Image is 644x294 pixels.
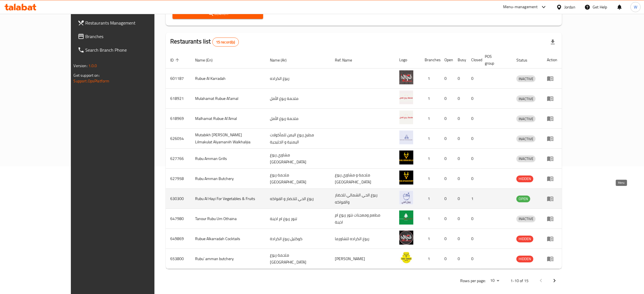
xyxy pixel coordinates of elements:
div: HIDDEN [516,256,533,262]
p: Rows per page: [460,277,486,284]
span: Search Branch Phone [86,47,174,53]
td: 0 [453,129,467,149]
td: تنور ربوع ام اذينة [265,209,330,229]
td: 1 [420,169,440,189]
div: Menu [547,115,557,122]
td: 0 [440,89,453,109]
td: Rubu Amman Butchery [191,169,265,189]
td: ملحمة ربوع [GEOGRAPHIC_DATA] [265,249,330,269]
td: 0 [453,249,467,269]
span: 15 record(s) [213,40,239,45]
img: Malhamat Rubue Al`Amal [399,110,413,124]
div: Export file [546,35,560,49]
td: 0 [453,109,467,129]
td: Rubu Amman Grills [191,149,265,169]
a: Search Branch Phone [73,43,178,57]
div: Menu [547,75,557,82]
span: POS group [485,53,505,67]
td: 1 [420,109,440,129]
span: HIDDEN [516,236,533,242]
th: Open [440,51,453,69]
span: Version: [74,62,88,69]
td: مطعم ومعجنات نتور ربوع ام اذينة [330,209,395,229]
td: 0 [440,149,453,169]
div: HIDDEN [516,236,533,242]
img: Rubu Amman Butchery [399,170,413,185]
td: Malhamat Rubue Al`Amal [191,109,265,129]
a: Restaurants Management [73,16,178,30]
td: 1 [467,189,481,209]
div: INACTIVE [516,115,536,122]
div: Jordan [564,4,575,10]
td: Tanour Rubu Um Othaina [191,209,265,229]
td: 0 [453,229,467,249]
td: 1 [420,249,440,269]
td: 1 [420,129,440,149]
td: 0 [467,169,481,189]
span: Name (Ar) [270,57,294,63]
td: 0 [467,249,481,269]
td: 0 [440,249,453,269]
td: 0 [440,189,453,209]
img: Tanour Rubu Um Othaina [399,210,413,225]
img: Mulahamat Rubue Al'amal [399,90,413,104]
td: Rubue Alkarradah Cocktails [191,229,265,249]
span: HIDDEN [516,175,533,182]
td: ربوع الكراده للشاورما [330,229,395,249]
td: Rubue Al Karradah [191,69,265,89]
td: 1 [420,189,440,209]
div: Menu [547,95,557,102]
table: enhanced table [166,51,562,269]
span: OPEN [516,196,530,202]
td: مطبخ ربوع اليمن للمأكولات اليمنية و الخليجية [265,129,330,149]
td: 0 [467,89,481,109]
td: [PERSON_NAME] [330,249,395,269]
td: 0 [440,109,453,129]
a: Support.OpsPlatform [74,77,110,85]
td: ملحمة ربوع [GEOGRAPHIC_DATA] [265,169,330,189]
td: 0 [453,149,467,169]
div: Menu [547,175,557,182]
td: Mulahamat Rubue Al'amal [191,89,265,109]
img: Mutabikh Rubue Alyaman Lilmakulat Alyamaniih Walkhalijia [399,130,413,144]
span: Ref. Name [335,57,359,63]
button: Next page [548,274,561,288]
span: INACTIVE [516,96,536,102]
td: 0 [467,209,481,229]
span: ID [170,57,181,63]
div: Rows per page: [488,277,501,285]
div: Menu [547,235,557,242]
div: INACTIVE [516,135,536,142]
div: OPEN [516,196,530,202]
td: 1 [420,89,440,109]
td: مشاوي ربوع [GEOGRAPHIC_DATA] [265,149,330,169]
td: 1 [420,69,440,89]
td: 0 [453,69,467,89]
td: 0 [467,229,481,249]
td: ملحمة و مشاوي ربوع [GEOGRAPHIC_DATA] [330,169,395,189]
div: Menu-management [503,4,538,10]
td: 1 [420,229,440,249]
td: ربوع الحي للخضار و الفواكه [265,189,330,209]
div: INACTIVE [516,155,536,162]
span: INACTIVE [516,216,536,222]
td: 0 [467,149,481,169]
td: 0 [467,129,481,149]
td: 0 [453,89,467,109]
td: ربوع الكراده [265,69,330,89]
td: 0 [440,169,453,189]
td: 1 [420,149,440,169]
div: HIDDEN [516,175,533,182]
span: INACTIVE [516,76,536,82]
span: HIDDEN [516,256,533,262]
span: W [634,4,637,10]
div: Total records count [212,38,239,47]
p: 1-10 of 15 [510,277,529,284]
td: 0 [467,69,481,89]
td: 0 [467,109,481,129]
th: Branches [420,51,440,69]
span: Branches [86,33,174,40]
td: ملحمة ربوع الأمل [265,109,330,129]
th: Action [542,51,562,69]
